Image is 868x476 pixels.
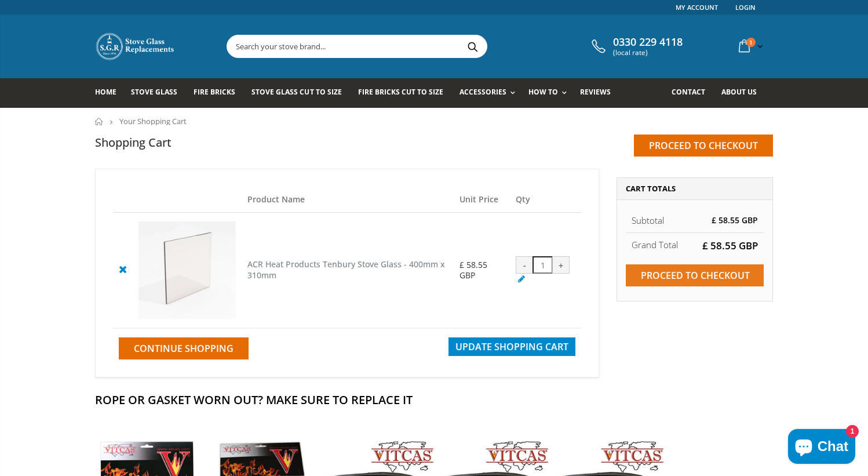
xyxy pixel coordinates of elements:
inbox-online-store-chat: Shopify online store chat [785,429,859,467]
a: Fire Bricks [194,78,244,108]
span: Fire Bricks Cut To Size [358,87,443,97]
a: Accessories [459,78,521,108]
span: £ 58.55 GBP [702,239,758,252]
a: Fire Bricks Cut To Size [358,78,452,108]
span: About us [721,87,757,97]
a: Stove Glass Cut To Size [251,78,350,108]
span: £ 58.55 GBP [459,259,487,281]
th: Qty [510,187,581,213]
span: Stove Glass [131,87,177,97]
div: + [552,256,570,274]
span: Contact [672,87,705,97]
a: 1 [734,35,765,57]
input: Search your stove brand... [227,35,617,57]
a: About us [721,78,765,108]
a: Home [95,118,104,125]
span: Update Shopping Cart [455,340,568,353]
button: Search [459,35,486,57]
span: £ 58.55 GBP [712,215,758,226]
h2: Rope Or Gasket Worn Out? Make Sure To Replace It [95,392,773,408]
a: ACR Heat Products Tenbury Stove Glass - 400mm x 310mm [247,259,445,281]
a: Contact [672,78,714,108]
th: Unit Price [454,187,510,213]
span: Home [95,87,116,97]
span: How To [528,87,558,97]
span: Subtotal [632,215,664,226]
input: Proceed to checkout [634,135,773,157]
img: ACR Heat Products Tenbury Stove Glass - 400mm x 310mm [138,221,236,319]
span: Fire Bricks [194,87,235,97]
div: - [516,256,533,274]
span: 1 [746,38,756,47]
th: Product Name [242,187,454,213]
span: Stove Glass Cut To Size [251,87,341,97]
a: 0330 229 4118 (local rate) [589,36,683,57]
a: How To [528,78,572,108]
a: Stove Glass [131,78,186,108]
input: Proceed to checkout [626,264,764,286]
button: Update Shopping Cart [448,337,575,356]
strong: Grand Total [632,239,678,250]
span: Cart Totals [626,183,676,194]
span: Continue Shopping [134,342,234,355]
a: Home [95,78,125,108]
h1: Shopping Cart [95,135,172,150]
span: Accessories [459,87,506,97]
span: (local rate) [613,49,683,57]
span: 0330 229 4118 [613,36,683,49]
span: Reviews [580,87,611,97]
img: Stove Glass Replacement [95,32,176,61]
a: Reviews [580,78,619,108]
span: Your Shopping Cart [119,116,187,126]
a: Continue Shopping [119,337,249,359]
